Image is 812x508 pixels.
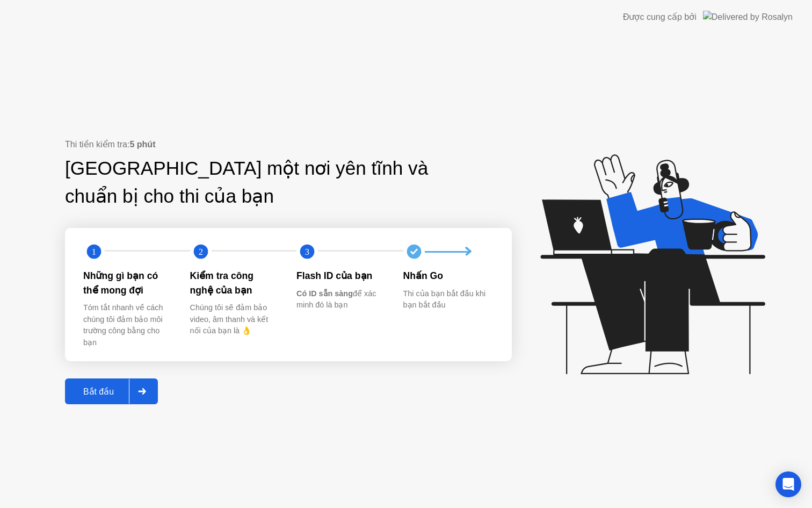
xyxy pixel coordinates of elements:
[83,269,173,297] div: Những gì bạn có thể mong đợi
[703,11,793,23] img: Delivered by Rosalyn
[129,140,155,149] b: 5 phút
[190,269,280,297] div: Kiểm tra công nghệ của bạn
[623,11,697,24] div: Được cung cấp bởi
[65,378,158,404] button: Bắt đầu
[296,269,386,283] div: Flash ID của bạn
[83,302,173,348] div: Tóm tắt nhanh về cách chúng tôi đảm bảo môi trường công bằng cho bạn
[403,269,493,283] div: Nhấn Go
[190,302,280,337] div: Chúng tôi sẽ đảm bảo video, âm thanh và kết nối của bạn là 👌
[775,471,801,497] div: Open Intercom Messenger
[305,247,309,257] text: 3
[198,247,202,257] text: 2
[296,288,386,311] div: để xác minh đó là bạn
[403,288,493,311] div: Thi của bạn bắt đầu khi bạn bắt đầu
[65,154,444,211] div: [GEOGRAPHIC_DATA] một nơi yên tĩnh và chuẩn bị cho thi của bạn
[68,387,129,397] div: Bắt đầu
[92,247,96,257] text: 1
[296,289,353,298] b: Có ID sẵn sàng
[65,138,512,151] div: Thi tiền kiểm tra:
